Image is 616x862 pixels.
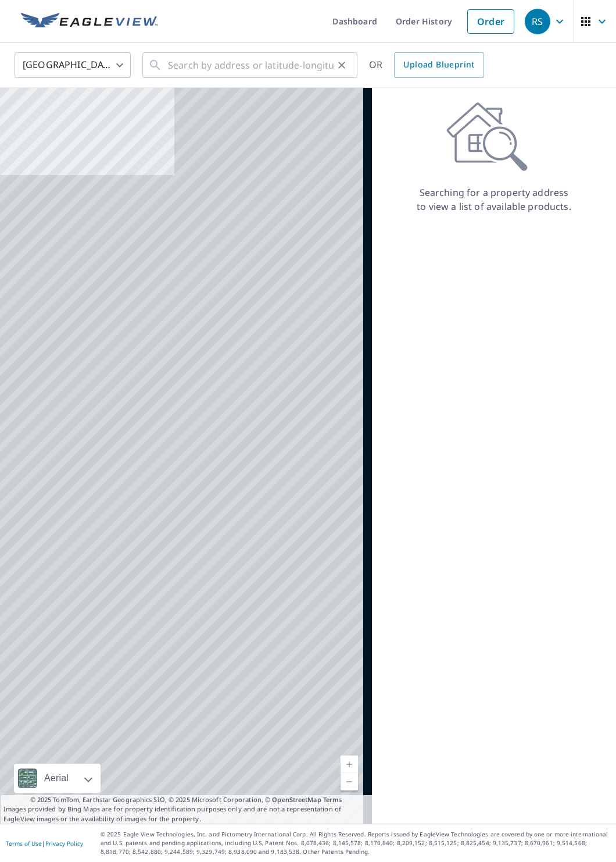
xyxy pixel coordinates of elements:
a: Current Level 5, Zoom In [341,756,358,773]
a: Upload Blueprint [394,52,484,78]
span: © 2025 TomTom, Earthstar Geographics SIO, © 2025 Microsoft Corporation, © [30,795,342,805]
a: Terms [323,795,342,804]
input: Search by address or latitude-longitude [168,49,334,81]
div: Aerial [41,764,72,793]
div: RS [525,9,550,34]
span: Upload Blueprint [403,58,474,72]
button: Clear [334,57,350,73]
a: Order [467,9,514,34]
p: Searching for a property address to view a list of available products. [416,186,572,213]
div: OR [369,52,484,78]
p: © 2025 Eagle View Technologies, Inc. and Pictometry International Corp. All Rights Reserved. Repo... [101,830,610,856]
div: Aerial [14,764,101,793]
div: [GEOGRAPHIC_DATA] [15,49,131,81]
img: EV Logo [21,13,158,30]
a: Terms of Use [6,839,42,847]
a: OpenStreetMap [272,795,321,804]
a: Privacy Policy [45,839,83,847]
p: | [6,840,83,847]
a: Current Level 5, Zoom Out [341,773,358,790]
